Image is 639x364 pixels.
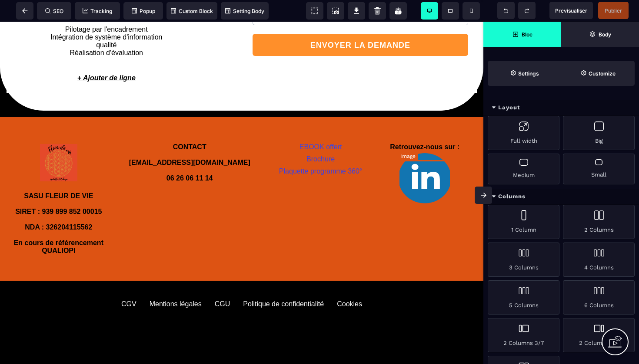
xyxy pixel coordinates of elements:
div: Big [563,116,635,150]
span: Settings [488,61,561,86]
b: CONTACT [EMAIL_ADDRESS][DOMAIN_NAME] 06 26 06 11 14 [129,121,250,160]
div: 3 Columns [488,243,559,277]
span: Preview [549,2,593,19]
strong: Customize [589,70,616,77]
span: Popup [132,8,155,14]
div: CGU [215,279,230,286]
b: SASU FLEUR DE VIE [24,171,93,178]
span: Open Blocks [483,22,561,47]
a: EBOOK offert [300,121,342,129]
div: 2 Columns 3/7 [488,318,559,352]
span: Previsualiser [555,7,587,14]
span: Tracking [83,8,112,14]
strong: Body [599,31,611,38]
div: 2 Columns [563,205,635,239]
div: 1 Column [488,205,559,239]
div: 4 Columns [563,243,635,277]
span: SEO [45,8,63,14]
b: SIRET : 939 899 852 00015 NDA : 326204115562 En cours de référencement QUALIOPI [14,186,106,233]
span: Screenshot [327,2,344,20]
div: Mentions légales [150,279,202,286]
div: Medium [488,154,559,184]
b: Retrouvez-nous sur : [390,121,459,129]
strong: Bloc [522,31,532,38]
div: 6 Columns [563,280,635,315]
div: Cookies [337,279,362,286]
div: 5 Columns [488,280,559,315]
p: Pilotage par l'encadrement Intégration de système d'information qualité Réalisation d'évaluation [28,4,185,35]
a: Plaquette programme 360° [279,146,362,153]
p: + Ajouter de ligne [15,48,198,65]
div: Layout [483,100,639,116]
div: 2 Columns 7/3 [563,318,635,352]
span: Open Style Manager [561,61,635,86]
div: Small [563,154,635,184]
div: Columns [483,189,639,205]
span: View components [306,2,323,20]
div: Full width [488,116,559,150]
img: 1a59c7fc07b2df508e9f9470b57f58b2_Design_sans_titre_(2).png [398,131,451,182]
a: Brochure [306,134,335,141]
span: Setting Body [225,8,264,14]
button: ENVOYER LA DEMANDE [253,12,468,34]
strong: Settings [518,70,539,77]
span: Publier [605,7,622,14]
div: Politique de confidentialité [243,279,324,286]
div: CGV [121,279,136,286]
span: Custom Block [171,8,213,14]
span: Open Layer Manager [561,22,639,47]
